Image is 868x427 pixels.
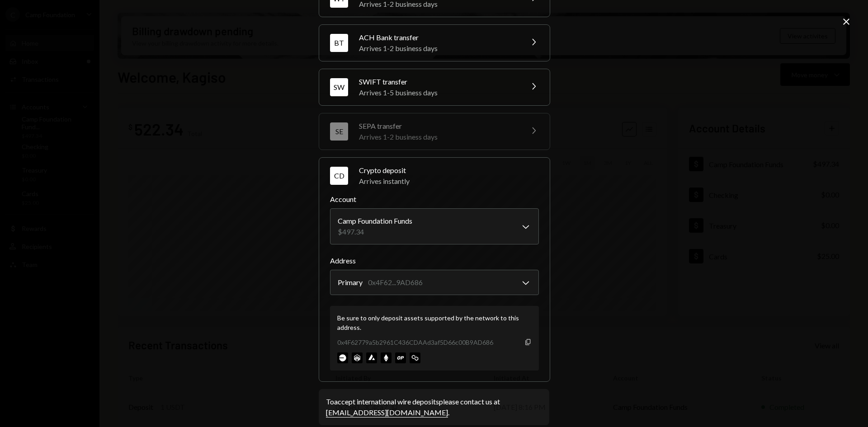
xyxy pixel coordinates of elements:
div: Arrives 1-2 business days [359,43,517,54]
div: Arrives 1-2 business days [359,131,517,142]
img: polygon-mainnet [410,352,420,363]
button: Address [330,270,539,295]
div: Crypto deposit [359,165,539,176]
div: SE [330,122,348,141]
a: [EMAIL_ADDRESS][DOMAIN_NAME] [326,408,448,418]
button: Account [330,208,539,244]
div: Be sure to only deposit assets supported by the network to this address. [337,313,532,332]
button: SWSWIFT transferArrives 1-5 business days [319,69,550,105]
img: arbitrum-mainnet [352,352,363,363]
button: BTACH Bank transferArrives 1-2 business days [319,25,550,61]
div: Arrives 1-5 business days [359,87,517,98]
div: BT [330,34,348,52]
div: To accept international wire deposits please contact us at . [326,396,542,418]
div: SW [330,78,348,96]
div: 0x4F62...9AD686 [368,277,423,288]
button: CDCrypto depositArrives instantly [319,158,550,194]
label: Address [330,255,539,266]
div: SWIFT transfer [359,76,517,87]
img: ethereum-mainnet [381,352,392,363]
div: SEPA transfer [359,121,517,131]
img: optimism-mainnet [395,352,406,363]
img: base-mainnet [337,352,348,363]
button: SESEPA transferArrives 1-2 business days [319,113,550,150]
div: ACH Bank transfer [359,32,517,43]
div: CDCrypto depositArrives instantly [330,194,539,371]
div: 0x4F62779a5b2961C436CDAAd3af5D66c00B9AD686 [337,338,493,347]
div: CD [330,167,348,185]
label: Account [330,194,539,205]
div: Arrives instantly [359,176,539,187]
img: avalanche-mainnet [366,352,377,363]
